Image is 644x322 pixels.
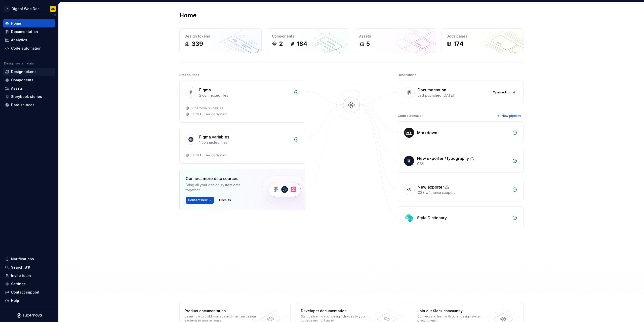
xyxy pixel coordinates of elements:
[3,28,55,36] a: Documentation
[417,130,437,136] div: Markdown
[11,265,30,270] div: Search ⌘K
[11,281,26,287] div: Settings
[51,7,55,11] div: AK
[3,288,55,296] button: Contact support
[11,290,39,295] div: Contact support
[279,40,283,48] div: 2
[219,198,231,202] span: Dismiss
[3,280,55,288] a: Settings
[11,69,36,74] div: Design tokens
[441,28,524,53] a: Docs pages174
[191,106,223,110] div: Supernova Guidelines
[366,40,370,48] div: 5
[3,19,55,27] a: Home
[3,84,55,92] a: Assets
[11,21,21,26] div: Home
[179,81,305,123] a: Figma2 connected filesSupernova GuidelinesTERMA – Design System
[417,155,469,161] div: New exporter / typography
[11,78,33,83] div: Components
[179,128,305,164] a: Figma variables1 connected filesTERMA – Design System
[495,112,524,119] button: New pipeline
[179,71,199,79] div: Data sources
[185,34,256,39] div: Design tokens
[11,298,19,303] div: Help
[51,12,58,19] button: Collapse sidebar
[454,40,464,48] div: 174
[4,6,10,12] div: TA
[417,161,509,166] div: CSS
[502,114,521,118] span: New pipeline
[3,101,55,109] a: Data sources
[217,197,233,204] button: Dismiss
[3,44,55,52] a: Code automation
[1,3,57,14] button: TADigital Web DesignAK
[3,272,55,280] a: Invite team
[418,190,509,195] div: CSS w/ theme support
[267,28,349,53] a: Components2184
[186,197,214,204] button: Connect new
[297,40,307,48] div: 184
[11,29,38,34] div: Documentation
[4,61,34,65] div: Design system data
[188,198,208,202] span: Connect new
[272,34,344,39] div: Components
[11,273,31,278] div: Invite team
[3,68,55,76] a: Design tokens
[3,76,55,84] a: Components
[11,38,27,43] div: Analytics
[398,112,423,119] div: Code automation
[3,255,55,263] button: Notifications
[179,11,196,19] h2: Home
[491,89,517,96] a: Open editor
[179,28,262,53] a: Design tokens339
[3,297,55,305] button: Help
[3,36,55,44] a: Analytics
[418,93,488,98] div: Last published [DATE]
[3,263,55,271] button: Search ⌘K
[417,308,491,313] div: Join our Slack community
[199,140,291,145] div: 1 connected files
[199,134,229,140] div: Figma variables
[354,28,436,53] a: Assets5
[359,34,431,39] div: Assets
[3,93,55,101] a: Storybook stories
[185,308,258,313] div: Product documentation
[12,6,44,11] div: Digital Web Design
[17,313,42,318] svg: Supernova Logo
[11,46,42,51] div: Code automation
[199,93,291,98] div: 2 connected files
[447,34,518,39] div: Docs pages
[191,112,227,116] div: TERMA – Design System
[191,153,227,157] div: TERMA – Design System
[398,71,416,79] div: Destinations
[199,87,211,93] div: Figma
[417,215,447,221] div: Style Dictionary
[493,90,511,94] span: Open editor
[418,87,446,93] div: Documentation
[11,257,34,262] div: Notifications
[11,102,34,108] div: Data sources
[186,183,254,193] div: Bring all your design system data together.
[418,184,444,190] div: New exporter
[301,308,374,313] div: Developer documentation
[11,94,42,99] div: Storybook stories
[192,40,203,48] div: 339
[186,175,254,182] div: Connect more data sources
[11,86,23,91] div: Assets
